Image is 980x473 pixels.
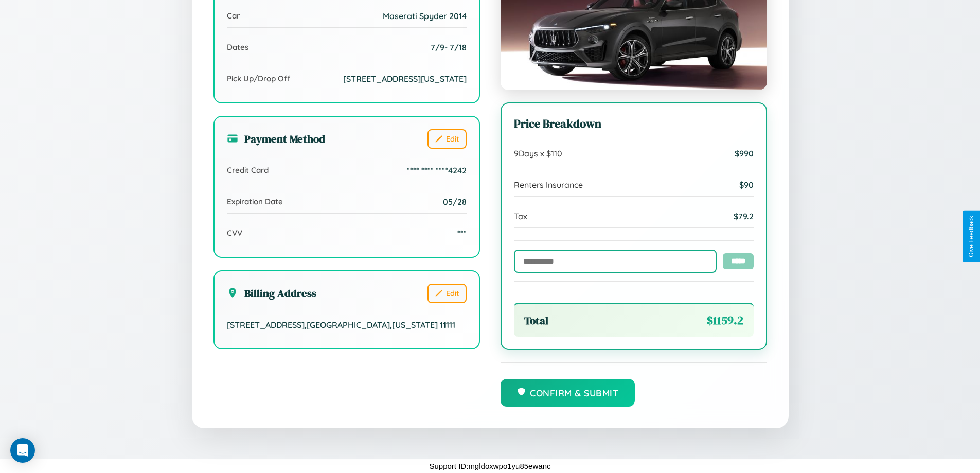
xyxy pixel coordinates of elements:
[227,228,242,238] span: CVV
[227,42,248,52] span: Dates
[227,11,240,21] span: Car
[227,165,269,175] span: Credit Card
[10,438,35,463] div: Open Intercom Messenger
[227,286,316,301] h3: Billing Address
[227,320,455,330] span: [STREET_ADDRESS] , [GEOGRAPHIC_DATA] , [US_STATE] 11111
[739,180,754,190] span: $ 90
[227,197,283,206] span: Expiration Date
[514,211,527,221] span: Tax
[735,148,754,159] span: $ 990
[734,211,754,221] span: $ 79.2
[514,148,562,159] span: 9 Days x $ 110
[227,131,325,146] h3: Payment Method
[501,379,635,407] button: Confirm & Submit
[968,216,975,257] div: Give Feedback
[514,180,583,190] span: Renters Insurance
[227,74,291,83] span: Pick Up/Drop Off
[431,42,467,52] span: 7 / 9 - 7 / 18
[427,284,467,303] button: Edit
[343,74,467,84] span: [STREET_ADDRESS][US_STATE]
[514,116,754,132] h3: Price Breakdown
[524,313,548,328] span: Total
[707,312,743,328] span: $ 1159.2
[383,11,467,21] span: Maserati Spyder 2014
[427,129,467,149] button: Edit
[443,197,467,207] span: 05/28
[430,459,551,473] p: Support ID: mgldoxwpo1yu85ewanc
